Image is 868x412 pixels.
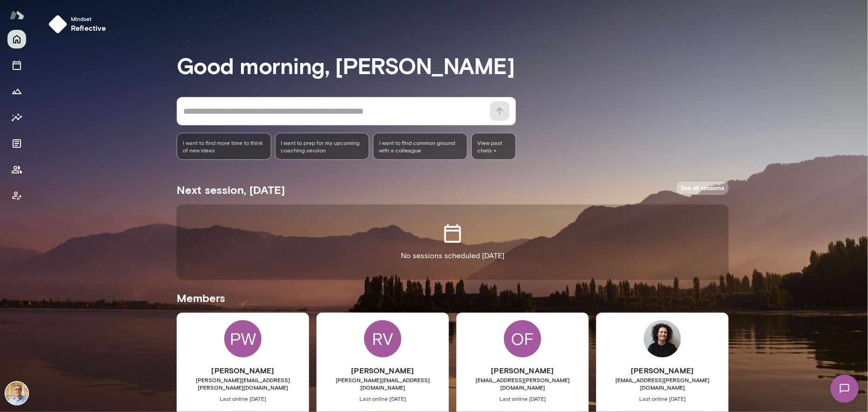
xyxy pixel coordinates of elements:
[224,320,262,357] div: PW
[504,320,541,357] div: OF
[177,182,285,197] h5: Next session, [DATE]
[471,133,516,160] span: View past chats ->
[364,320,401,357] div: RV
[9,6,24,24] img: Mento
[644,320,681,357] img: Deana Murfitt
[177,52,729,78] h3: Good morning, [PERSON_NAME]
[596,376,729,391] span: [EMAIL_ADDRESS][PERSON_NAME][DOMAIN_NAME]
[317,395,449,402] span: Last online [DATE]
[7,56,26,75] button: Sessions
[7,30,26,48] button: Home
[177,290,729,305] h5: Members
[596,395,729,402] span: Last online [DATE]
[177,395,309,402] span: Last online [DATE]
[71,15,106,22] span: Mindset
[71,22,106,34] h6: reflective
[177,133,271,160] div: I want to find more time to think of new ideas
[373,133,468,160] div: I want to find common ground with a colleague
[7,186,26,205] button: Client app
[7,108,26,127] button: Insights
[177,376,309,391] span: [PERSON_NAME][EMAIL_ADDRESS][PERSON_NAME][DOMAIN_NAME]
[7,134,26,153] button: Documents
[48,15,67,34] img: mindset
[7,82,26,101] button: Growth Plan
[177,365,309,376] h6: [PERSON_NAME]
[317,365,449,376] h6: [PERSON_NAME]
[45,11,114,37] button: Mindsetreflective
[275,133,370,160] div: I want to prep for my upcoming coaching session
[596,365,729,376] h6: [PERSON_NAME]
[317,376,449,391] span: [PERSON_NAME][EMAIL_ADDRESS][DOMAIN_NAME]
[183,139,265,154] span: I want to find more time to think of new ideas
[456,395,589,402] span: Last online [DATE]
[281,139,364,154] span: I want to prep for my upcoming coaching session
[6,382,28,405] img: Scott Bowie
[456,365,589,376] h6: [PERSON_NAME]
[379,139,462,154] span: I want to find common ground with a colleague
[401,250,504,261] p: No sessions scheduled [DATE]
[676,181,729,195] a: See all sessions
[7,160,26,179] button: Members
[456,376,589,391] span: [EMAIL_ADDRESS][PERSON_NAME][DOMAIN_NAME]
